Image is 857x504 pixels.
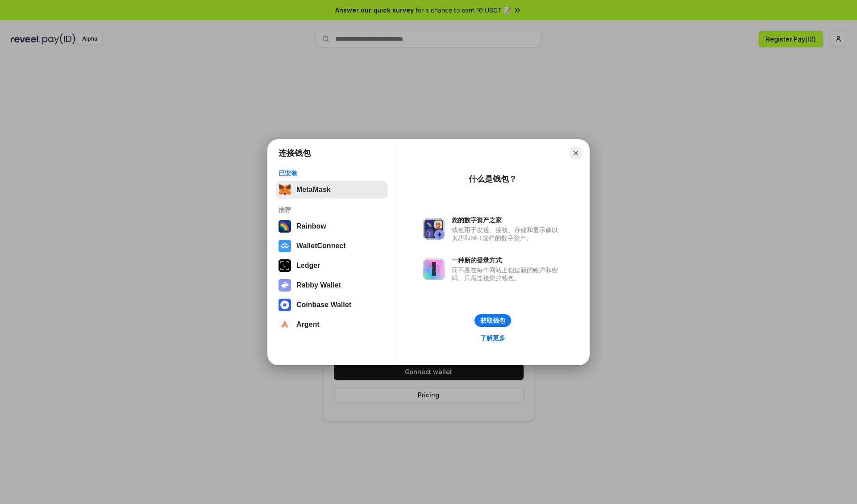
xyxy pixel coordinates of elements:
[279,259,291,272] img: svg+xml,%3Csvg%20xmlns%3D%22http%3A%2F%2Fwww.w3.org%2F2000%2Fsvg%22%20width%3D%2228%22%20height%3...
[296,222,326,230] div: Rainbow
[279,318,291,331] img: svg+xml,%3Csvg%20width%3D%2228%22%20height%3D%2228%22%20viewBox%3D%220%200%2028%2028%22%20fill%3D...
[475,332,511,344] a: 了解更多
[276,181,388,199] button: MetaMask
[474,314,511,327] button: 获取钱包
[570,147,582,159] button: Close
[279,240,291,252] img: svg+xml,%3Csvg%20width%3D%2228%22%20height%3D%2228%22%20viewBox%3D%220%200%2028%2028%22%20fill%3D...
[469,174,517,184] div: 什么是钱包？
[276,217,388,235] button: Rainbow
[296,242,346,250] div: WalletConnect
[480,334,505,342] div: 了解更多
[279,183,291,196] img: svg+xml,%3Csvg%20fill%3D%22none%22%20height%3D%2233%22%20viewBox%3D%220%200%2035%2033%22%20width%...
[480,317,505,325] div: 获取钱包
[452,216,562,224] div: 您的数字资产之家
[296,321,320,329] div: Argent
[423,258,445,280] img: svg+xml,%3Csvg%20xmlns%3D%22http%3A%2F%2Fwww.w3.org%2F2000%2Fsvg%22%20fill%3D%22none%22%20viewBox...
[452,266,562,282] div: 而不是在每个网站上创建新的账户和密码，只需连接您的钱包。
[423,218,445,240] img: svg+xml,%3Csvg%20xmlns%3D%22http%3A%2F%2Fwww.w3.org%2F2000%2Fsvg%22%20fill%3D%22none%22%20viewBox...
[276,296,388,314] button: Coinbase Wallet
[276,257,388,275] button: Ledger
[276,276,388,294] button: Rabby Wallet
[279,299,291,311] img: svg+xml,%3Csvg%20width%3D%2228%22%20height%3D%2228%22%20viewBox%3D%220%200%2028%2028%22%20fill%3D...
[279,169,385,177] div: 已安装
[296,301,351,309] div: Coinbase Wallet
[279,279,291,292] img: svg+xml,%3Csvg%20xmlns%3D%22http%3A%2F%2Fwww.w3.org%2F2000%2Fsvg%22%20fill%3D%22none%22%20viewBox...
[276,316,388,333] button: Argent
[296,281,341,289] div: Rabby Wallet
[279,148,311,158] h1: 连接钱包
[279,220,291,233] img: svg+xml,%3Csvg%20width%3D%22120%22%20height%3D%22120%22%20viewBox%3D%220%200%20120%20120%22%20fil...
[276,237,388,255] button: WalletConnect
[452,226,562,242] div: 钱包用于发送、接收、存储和显示像以太坊和NFT这样的数字资产。
[296,186,330,194] div: MetaMask
[279,206,385,214] div: 推荐
[452,256,562,264] div: 一种新的登录方式
[296,262,320,270] div: Ledger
